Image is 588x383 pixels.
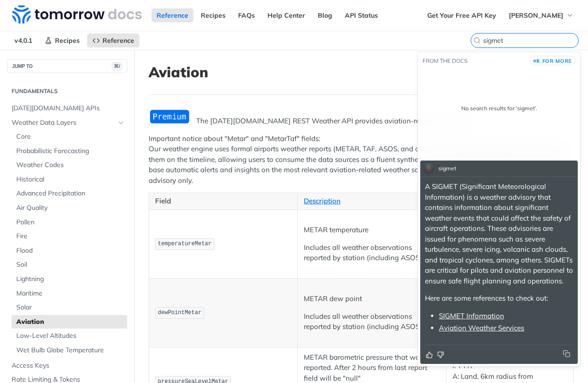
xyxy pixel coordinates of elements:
span: Flood [16,246,125,255]
span: Lightning [16,275,125,284]
a: Maritime [12,287,127,301]
a: Blog [313,8,337,22]
a: Help Center [262,8,310,22]
span: From the docs [423,57,467,64]
button: Copy to clipboard [560,350,573,357]
a: Weather Codes [12,158,127,172]
a: Aviation [12,315,127,329]
span: Wet Bulb Globe Temperature [16,346,125,355]
p: The [DATE][DOMAIN_NAME] REST Weather API provides aviation-related data fields. [149,116,574,127]
span: [PERSON_NAME] [509,11,563,20]
a: Wet Bulb Globe Temperature [12,343,127,357]
span: Low-Level Altitudes [16,331,125,341]
h1: Aviation [149,64,574,81]
a: Lightning [12,272,127,286]
a: Historical [12,173,127,187]
a: Flood [12,244,127,258]
p: Here are some references to check out: [425,293,573,304]
span: ⌘/ [112,62,122,70]
a: SIGMET Information [439,311,504,320]
a: Aviation Weather Services [439,323,524,332]
span: Probabilistic Forecasting [16,147,125,156]
a: Weather Data LayersHide subpages for Weather Data Layers [7,116,127,130]
span: Reference [103,36,134,45]
button: [PERSON_NAME] [504,8,579,22]
p: Field [155,196,291,207]
p: Important notice about "Metar" and "MetarTaf" fields: Our weather engine uses formal airports wea... [149,134,574,186]
span: dewPointMetar [158,309,202,316]
p: METAR dew point [304,294,440,304]
kbd: ⌘K [533,56,540,66]
span: Aviation [16,317,125,327]
span: Maritime [16,289,125,298]
a: Probabilistic Forecasting [12,144,127,158]
a: Core [12,130,127,144]
a: Air Quality [12,201,127,215]
a: Low-Level Altitudes [12,329,127,343]
a: Get Your Free API Key [422,8,501,22]
a: FAQs [233,8,260,22]
img: Tomorrow.io Weather API Docs [12,5,142,24]
input: Search [483,36,578,45]
a: [DATE][DOMAIN_NAME] APIs [7,101,127,115]
button: Thumbs up [425,350,434,359]
a: Soil [12,258,127,272]
button: ⌘Kfor more [530,56,575,65]
span: Solar [16,303,125,312]
p: METAR temperature [304,225,440,235]
a: API Status [340,8,383,22]
span: Soil [16,260,125,269]
span: Recipes [55,36,80,45]
p: Includes all weather observations reported by station (including ASOS) [304,311,440,332]
span: Fire [16,232,125,241]
span: temperatureMetar [158,241,212,247]
button: Thumbs down [436,350,445,359]
a: Pollen [12,215,127,229]
a: Access Keys [7,359,127,373]
span: Core [16,132,125,141]
p: Includes all weather observations reported by station (including ASOS) [304,242,440,263]
div: No search results for ‘ sigmet ’. [461,105,537,112]
p: A SIGMET (Significant Meteorological Information) is a weather advisory that contains information... [425,181,573,286]
span: Air Quality [16,203,125,213]
a: Solar [12,301,127,315]
a: Advanced Precipitation [12,187,127,201]
span: for more [542,58,572,64]
h2: Fundamentals [7,87,127,95]
span: Historical [16,175,125,184]
button: Hide subpages for Weather Data Layers [117,119,125,127]
button: JUMP TO⌘/ [7,59,127,73]
a: Recipes [40,34,85,47]
a: Reference [151,8,193,22]
a: Description [304,196,341,205]
span: [DATE][DOMAIN_NAME] APIs [12,104,125,113]
span: Weather Codes [16,161,125,170]
span: Advanced Precipitation [16,189,125,198]
span: Weather Data Layers [12,118,115,128]
span: Access Keys [12,361,125,370]
span: v4.0.1 [9,34,37,47]
div: sigmet [436,161,458,175]
a: Fire [12,229,127,243]
span: Pollen [16,218,125,227]
svg: Search [473,37,481,44]
a: Recipes [196,8,231,22]
a: Reference [87,34,139,47]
